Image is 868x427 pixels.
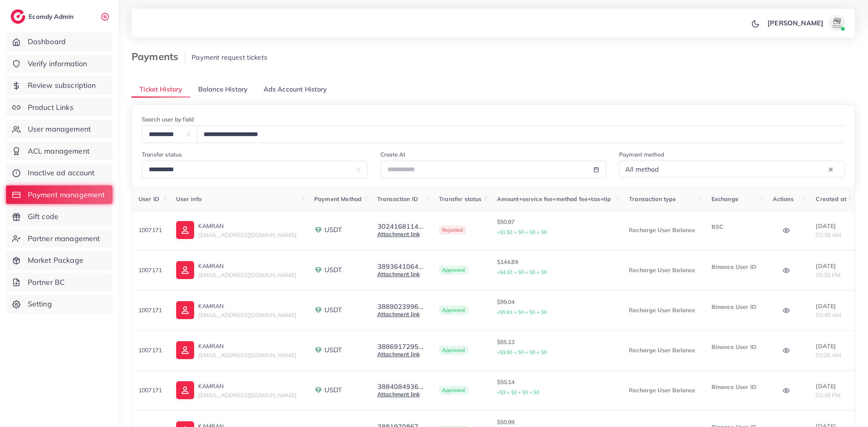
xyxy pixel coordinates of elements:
span: Setting [28,299,52,309]
label: Payment method [619,150,664,159]
span: 05:40 AM [816,311,841,319]
p: KAMRAN [198,341,296,351]
p: Recharge User Balance [629,265,698,275]
label: Create At [380,150,405,159]
p: Recharge User Balance [629,385,698,395]
button: 3889023996... [377,303,424,310]
small: +$3.90 + $0 + $0 + $0 [497,349,547,355]
span: User management [28,124,91,134]
a: Verify information [6,54,112,73]
small: +$4.32 + $0 + $0 + $0 [497,269,547,275]
span: [EMAIL_ADDRESS][DOMAIN_NAME] [198,231,296,239]
span: Rejected [439,226,466,235]
a: Attachment link [377,351,420,358]
p: Binance User ID [711,302,760,312]
p: [DATE] [816,221,848,231]
span: [EMAIL_ADDRESS][DOMAIN_NAME] [198,271,296,279]
span: Created at [816,195,846,203]
span: 01:49 PM [816,391,841,399]
button: 3024168114... [377,223,424,230]
p: Recharge User Balance [629,225,698,235]
span: Approved [439,266,468,275]
span: USDT [324,385,342,395]
span: USDT [324,305,342,315]
span: Review subscription [28,80,96,91]
span: Balance History [198,85,248,94]
a: Attachment link [377,391,420,398]
label: Transfer status [142,150,182,159]
span: Market Package [28,255,83,266]
span: Partner BC [28,277,65,288]
button: 3884084936... [377,383,424,390]
span: Transaction type [629,195,676,203]
span: Actions [773,195,794,203]
img: payment [314,346,322,354]
p: Recharge User Balance [629,345,698,355]
p: [DATE] [816,261,848,271]
p: 1007171 [139,385,163,395]
p: $50.97 [497,217,616,237]
span: Approved [439,386,468,395]
label: Search user by field [142,115,194,123]
p: 1007171 [139,265,163,275]
p: 1007171 [139,225,163,235]
p: Recharge User Balance [629,305,698,315]
p: [DATE] [816,301,848,311]
span: 02:26 AM [816,351,841,359]
span: User ID [139,195,159,203]
span: Amount+service fee+method fee+tax+tip [497,195,611,203]
small: +$3 + $0 + $0 + $0 [497,389,540,395]
a: Partner BC [6,273,112,292]
span: USDT [324,265,342,275]
span: Payment management [28,190,105,200]
p: Binance User ID [711,342,760,352]
img: avatar [829,15,845,31]
span: Exchange [711,195,738,203]
span: User info [176,195,201,203]
a: Dashboard [6,32,112,51]
p: [PERSON_NAME] [767,18,823,28]
img: ic-user-info.36bf1079.svg [176,221,194,239]
p: KAMRAN [198,381,296,391]
a: Review subscription [6,76,112,95]
span: Dashboard [28,36,66,47]
p: Binance User ID [711,262,760,272]
a: logoEcomdy Admin [11,9,76,24]
p: $65.13 [497,337,616,357]
button: Clear Selected [829,164,833,174]
img: ic-user-info.36bf1079.svg [176,381,194,399]
span: ACL management [28,146,89,156]
a: Attachment link [377,271,420,278]
a: [PERSON_NAME]avatar [763,15,848,31]
p: [DATE] [816,341,848,351]
a: User management [6,120,112,139]
span: 05:25 PM [816,271,841,279]
span: Gift code [28,211,58,222]
a: Inactive ad account [6,163,112,182]
a: Market Package [6,251,112,270]
span: [EMAIL_ADDRESS][DOMAIN_NAME] [198,391,296,399]
span: [EMAIL_ADDRESS][DOMAIN_NAME] [198,351,296,359]
span: USDT [324,345,342,355]
a: Payment management [6,186,112,204]
span: Approved [439,306,468,315]
p: $50.14 [497,377,616,397]
a: ACL management [6,142,112,161]
span: USDT [324,225,342,235]
span: [EMAIL_ADDRESS][DOMAIN_NAME] [198,311,296,319]
img: ic-user-info.36bf1079.svg [176,341,194,359]
span: 02:39 AM [816,231,841,239]
span: All method [624,163,661,175]
p: [DATE] [816,381,848,391]
a: Attachment link [377,311,420,318]
span: Approved [439,346,468,355]
span: Product Links [28,102,74,113]
a: Gift code [6,207,112,226]
span: Transfer status [439,195,481,203]
p: KAMRAN [198,261,296,271]
small: +$1.50 + $0 + $0 + $0 [497,229,547,235]
span: Ticket History [139,85,182,94]
p: BSC [711,222,760,232]
small: +$5.93 + $0 + $0 + $0 [497,309,547,315]
button: 3893641064... [377,263,424,270]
